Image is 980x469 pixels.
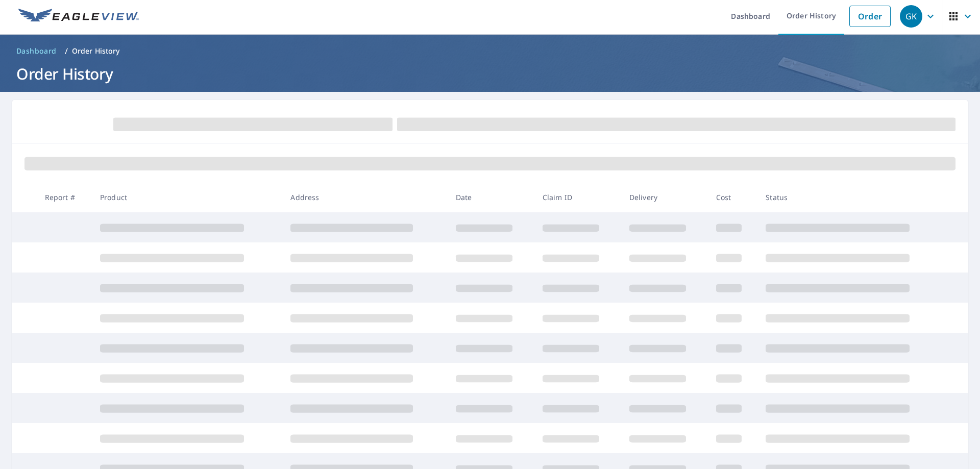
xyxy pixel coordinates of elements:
th: Date [448,182,534,212]
a: Order [849,6,891,27]
th: Status [757,182,948,212]
img: EV Logo [18,9,139,24]
a: Dashboard [12,43,61,59]
h1: Order History [12,63,968,84]
th: Claim ID [534,182,621,212]
div: GK [900,5,922,28]
th: Cost [708,182,758,212]
nav: breadcrumb [12,43,968,59]
th: Product [92,182,282,212]
th: Report # [37,182,92,212]
th: Delivery [621,182,708,212]
p: Order History [72,46,120,56]
li: / [65,45,68,57]
span: Dashboard [16,46,57,56]
th: Address [282,182,447,212]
